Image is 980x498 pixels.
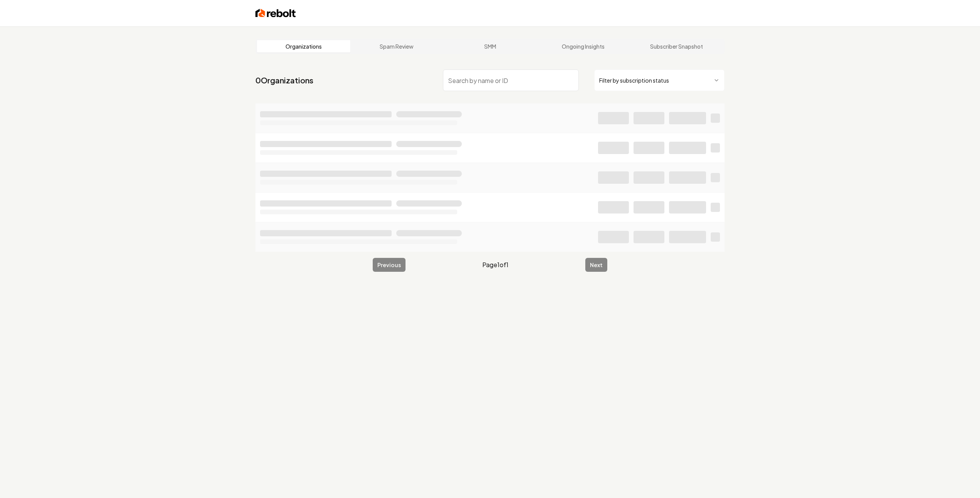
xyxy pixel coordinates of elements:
a: Organizations [257,40,350,53]
input: Search by name or ID [443,69,579,91]
a: Ongoing Insights [537,40,630,53]
a: Subscriber Snapshot [630,40,723,53]
a: SMM [443,40,537,53]
span: Page 1 of 1 [482,260,509,269]
a: Spam Review [350,40,444,53]
img: Rebolt Logo [255,8,296,19]
a: 0Organizations [255,75,313,86]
